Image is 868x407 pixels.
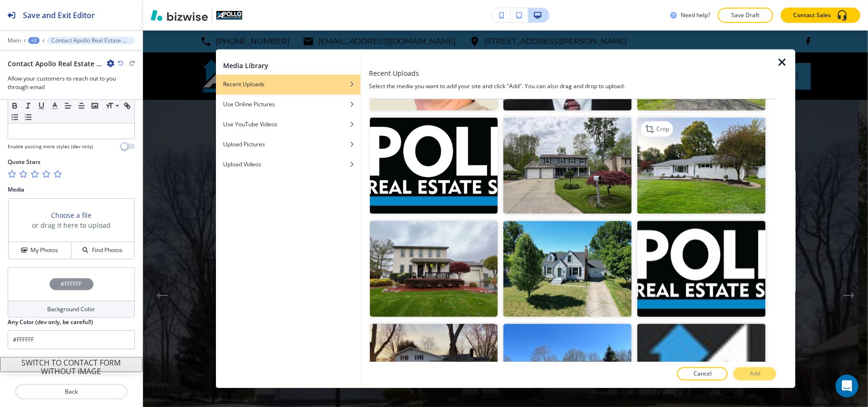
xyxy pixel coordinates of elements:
p: Contact Apollo Real Estate Services [51,37,130,44]
p: Save Draft [730,11,761,20]
h4: Use Online Pictures [223,101,275,109]
button: Use YouTube Videos [215,115,360,135]
button: My Photos [9,242,71,259]
button: Save Draft [718,8,773,23]
h3: or drag it here to upload [32,220,111,230]
div: Crop [642,122,674,137]
p: Back [16,387,126,396]
h3: Allow your customers to reach out to you through email [8,74,135,92]
h4: Find Photos [92,246,123,254]
div: Choose a fileor drag it here to uploadMy PhotosFind Photos [8,198,135,260]
h3: Recent Uploads [369,69,419,79]
button: Upload Videos [215,155,360,175]
h4: Upload Videos [223,161,261,169]
h2: Contact Apollo Real Estate Services [8,59,103,69]
button: Upload Pictures [215,135,360,155]
button: #FFFFFFBackground Color [8,267,135,318]
div: Open Intercom Messenger [836,375,858,397]
button: Back [15,384,127,399]
button: Find Photos [71,242,134,259]
img: Your Logo [216,11,242,20]
h4: Enable pasting more styles (dev only) [8,143,93,150]
p: Crop [657,125,670,133]
h4: Upload Pictures [223,141,265,149]
h4: My Photos [31,246,58,254]
button: Recent Uploads [215,75,360,95]
h4: Recent Uploads [223,81,265,89]
button: Contact Sales [781,8,860,23]
img: Bizwise Logo [151,10,208,21]
h2: Save and Exit Editor [23,10,95,21]
h4: Select the media you want to add your site and click "Add". You can also drag and drop to upload. [369,82,776,91]
button: Use Online Pictures [215,95,360,115]
h2: Any Color (dev only, be careful!) [8,318,93,326]
h4: Background Color [48,305,95,314]
h2: Quote Stars [8,158,41,166]
h2: Media [8,185,135,194]
h2: Media Library [223,61,268,71]
button: Choose a file [51,210,92,220]
button: Cancel [677,367,728,381]
h3: Need help? [681,11,710,20]
h4: #FFFFFF [61,280,82,288]
p: Contact Sales [793,11,831,20]
p: Cancel [694,370,712,378]
h4: Use YouTube Videos [223,121,277,129]
button: +2 [28,37,40,44]
button: Main [8,37,21,44]
button: Contact Apollo Real Estate Services [47,37,135,44]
